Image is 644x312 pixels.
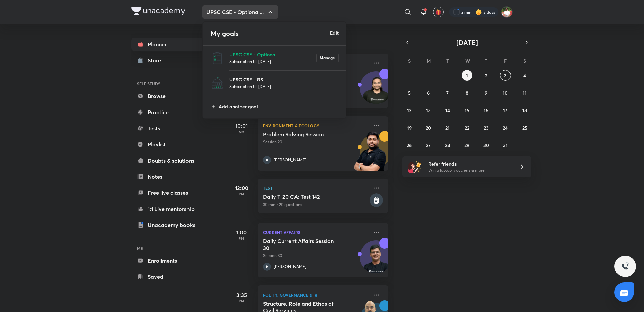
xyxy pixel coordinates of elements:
[229,58,316,65] p: Subscription till [DATE]
[229,76,339,83] p: UPSC CSE - GS
[211,51,224,65] img: UPSC CSE - Optional
[330,29,339,36] h6: Edit
[219,103,339,110] p: Add another goal
[229,51,316,58] p: UPSC CSE - Optional
[229,83,339,90] p: Subscription till [DATE]
[211,76,224,90] img: UPSC CSE - GS
[316,53,339,63] button: Manage
[211,29,330,39] h4: My goals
